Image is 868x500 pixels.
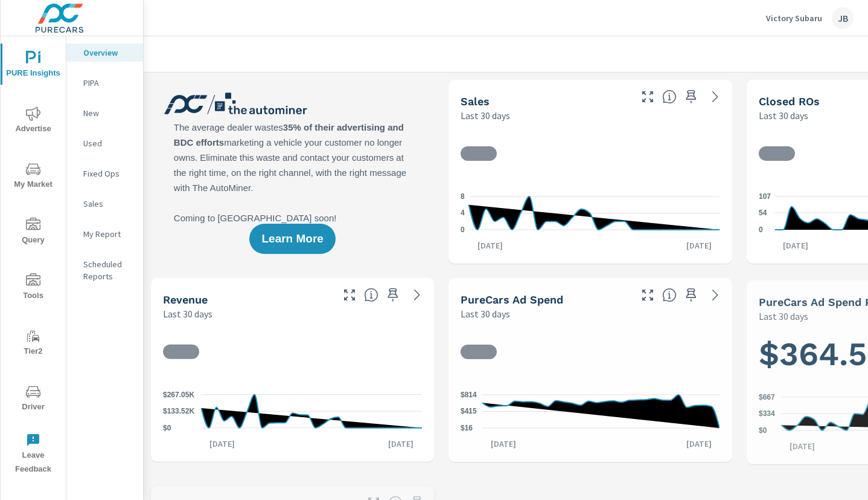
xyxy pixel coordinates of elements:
text: $16 [461,424,473,432]
p: [DATE] [469,239,511,252]
span: Advertise [4,106,62,136]
p: Last 30 days [759,108,808,123]
text: $0 [759,426,767,435]
span: Tier2 [4,329,62,359]
div: nav menu [1,36,66,481]
span: Save this to your personalized report [383,285,403,305]
p: Sales [83,198,133,210]
p: Fixed Ops [83,167,133,180]
h5: PureCars Ad Spend [461,293,563,306]
span: PURE Insights [4,51,62,80]
span: Save this to your personalized report [681,285,701,305]
h5: Sales [461,95,490,108]
p: My Report [83,228,133,240]
p: Last 30 days [461,307,510,321]
span: Leave Feedback [4,433,62,476]
text: 8 [461,192,465,201]
span: My Market [4,162,62,192]
text: $814 [461,391,477,399]
text: 54 [759,209,767,217]
a: See more details in report [706,87,725,106]
p: PIPA [83,77,133,89]
span: Learn More [261,233,323,244]
a: See more details in report [706,285,725,305]
span: Number of vehicles sold by the dealership over the selected date range. [Source: This data is sou... [662,89,677,104]
p: Last 30 days [461,108,510,123]
h5: Closed ROs [759,95,820,108]
div: Sales [66,195,143,213]
p: [DATE] [678,239,720,252]
p: [DATE] [781,440,823,452]
p: [DATE] [482,438,525,450]
button: Make Fullscreen [340,285,359,305]
text: $667 [759,393,775,401]
button: Learn More [249,224,335,254]
p: Last 30 days [163,307,212,321]
div: JB [832,7,854,29]
div: My Report [66,225,143,243]
p: Used [83,137,133,149]
p: New [83,107,133,119]
p: Overview [83,47,133,59]
span: Driver [4,385,62,414]
text: 0 [759,226,763,234]
text: $267.05K [163,391,194,399]
text: $415 [461,407,477,416]
p: [DATE] [201,438,243,450]
div: PIPA [66,74,143,92]
button: Make Fullscreen [638,285,657,305]
div: Overview [66,44,143,62]
div: Scheduled Reports [66,255,143,285]
text: $0 [163,424,171,432]
span: Total cost of media for all PureCars channels for the selected dealership group over the selected... [662,288,677,302]
text: 0 [461,226,465,234]
p: Victory Subaru [766,13,822,24]
div: Fixed Ops [66,164,143,183]
text: $334 [759,409,775,418]
p: Last 30 days [759,309,808,323]
span: Query [4,218,62,247]
span: Total sales revenue over the selected date range. [Source: This data is sourced from the dealer’s... [364,288,378,302]
p: [DATE] [380,438,422,450]
a: See more details in report [407,285,427,305]
text: 107 [759,192,771,201]
h5: Revenue [163,293,208,306]
div: Used [66,134,143,152]
span: Save this to your personalized report [681,87,701,106]
button: Make Fullscreen [638,87,657,106]
p: [DATE] [774,239,817,252]
span: Tools [4,273,62,303]
text: $133.52K [163,407,194,415]
div: New [66,104,143,122]
p: [DATE] [678,438,720,450]
p: Scheduled Reports [83,258,133,282]
text: 4 [461,209,465,218]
